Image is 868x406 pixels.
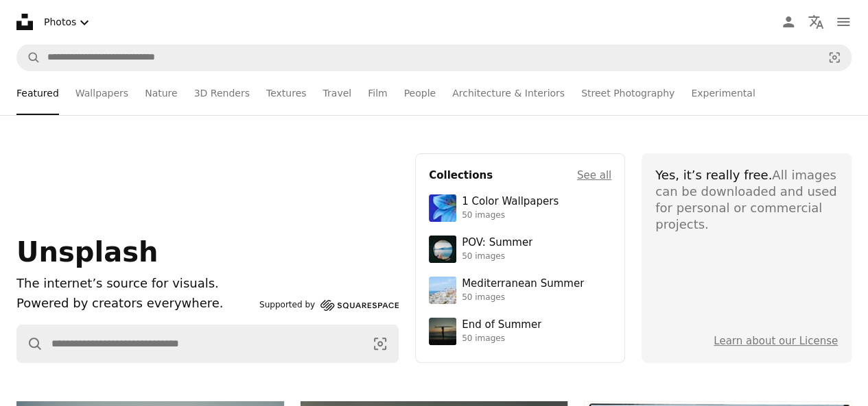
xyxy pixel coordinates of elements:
a: Learn about our License [714,335,838,347]
a: Log in / Sign up [775,8,802,36]
button: Language [802,8,830,36]
span: Yes, it’s really free. [655,168,772,182]
div: 50 images [462,210,559,221]
h4: Collections [429,167,493,183]
button: Search Unsplash [17,45,40,71]
div: 50 images [462,333,541,344]
a: Architecture & Interiors [452,71,565,115]
a: Wallpapers [75,71,128,115]
a: End of Summer50 images [429,318,611,345]
div: All images can be downloaded and used for personal or commercial projects. [655,167,838,233]
a: Street Photography [581,71,675,115]
img: premium_photo-1753820185677-ab78a372b033 [429,236,456,263]
a: People [404,71,436,115]
p: Powered by creators everywhere. [16,294,254,314]
form: Find visuals sitewide [16,325,399,363]
div: 1 Color Wallpapers [462,195,559,209]
button: Search Unsplash [17,325,43,362]
div: Mediterranean Summer [462,277,584,291]
a: Travel [322,71,351,115]
button: Menu [830,8,857,36]
a: 3D Renders [194,71,250,115]
a: Supported by [259,297,399,314]
button: Visual search [818,45,851,71]
a: POV: Summer50 images [429,236,611,263]
img: premium_photo-1688045582333-c8b6961773e0 [429,194,456,222]
span: Unsplash [16,236,158,268]
div: POV: Summer [462,236,532,250]
a: Mediterranean Summer50 images [429,277,611,304]
h1: The internet’s source for visuals. [16,274,254,294]
a: Textures [266,71,307,115]
button: Visual search [362,325,398,362]
a: Nature [145,71,177,115]
a: Home — Unsplash [16,14,33,30]
a: 1 Color Wallpapers50 images [429,194,611,222]
div: 50 images [462,292,584,303]
form: Find visuals sitewide [16,44,852,71]
a: Film [368,71,387,115]
a: See all [577,167,611,183]
img: premium_photo-1688410049290-d7394cc7d5df [429,277,456,304]
div: End of Summer [462,318,541,332]
a: Experimental [691,71,755,115]
img: premium_photo-1754398386796-ea3dec2a6302 [429,318,456,345]
div: 50 images [462,251,532,262]
button: Select asset type [38,8,98,36]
